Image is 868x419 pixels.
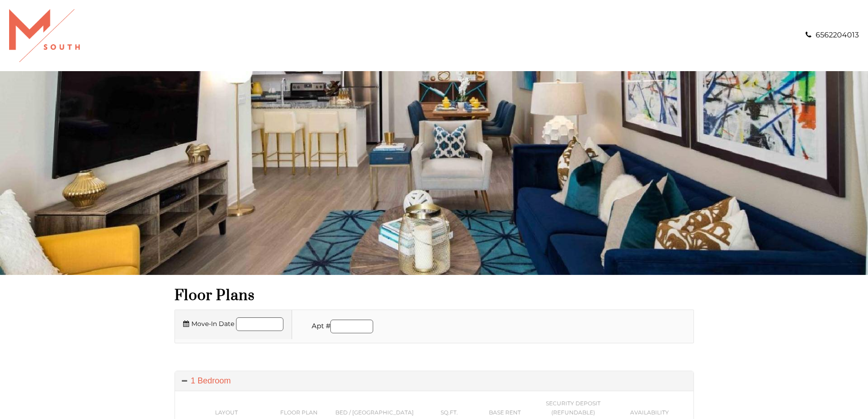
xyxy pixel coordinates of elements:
span: Sq.Ft. [441,409,458,416]
h1: Floor Plans [175,286,694,305]
a: Logo [9,31,80,39]
li: Apt # [309,320,375,336]
label: Move-In Date [183,318,234,330]
input: Apartment number [330,320,373,333]
input: Move in date [236,317,283,331]
img: A graphic with a red M and the word SOUTH. [9,9,80,62]
a: 1 Bedroom [175,371,693,391]
a: 6562204013 [816,31,859,39]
